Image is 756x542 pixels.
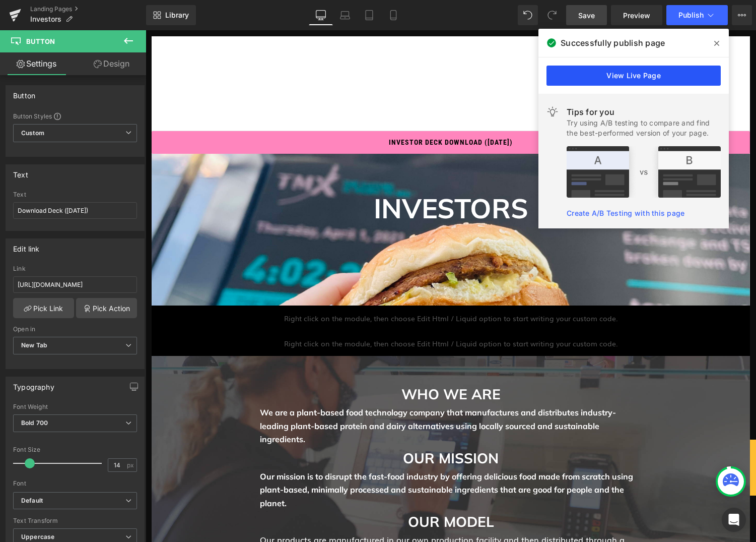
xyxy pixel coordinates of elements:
[13,265,137,272] div: Link
[666,5,728,25] button: Publish
[30,15,61,23] span: Investors
[262,483,349,500] strong: our model
[30,5,146,13] a: Landing Pages
[546,106,559,118] img: light.svg
[567,106,721,118] div: Tips for you
[678,11,704,19] span: Publish
[26,37,55,45] span: Button
[623,10,650,21] span: Preview
[13,165,28,179] div: Text
[13,276,137,293] input: https://your-shop.myshopify.com
[114,377,470,414] strong: We are a plant-based food technology company that manufactures and distributes industry-leading p...
[732,5,752,25] button: More
[546,66,721,86] a: View Live Page
[228,161,383,195] b: INVESTORS
[542,5,562,25] button: Redo
[567,146,721,198] img: tip.png
[243,108,367,116] span: Investor Deck Download ([DATE])
[13,191,137,198] div: Text
[114,441,488,478] strong: Our mission is to disrupt the fast-food industry by offering delicious food made from scratch usi...
[518,5,538,25] button: Undo
[75,52,148,75] a: Design
[21,129,44,138] b: Custom
[561,37,665,49] span: Successfully publish page
[13,298,74,318] a: Pick Link
[13,517,137,524] div: Text Transform
[114,503,496,529] p: Our products are manufactured in our own production facility and then distributed through a propr...
[597,417,606,458] a: ORDER NOW
[13,377,54,391] div: Typography
[127,462,135,468] span: px
[309,5,333,25] a: Desktop
[567,118,721,138] div: Try using A/B testing to compare and find the best-performed version of your page.
[333,5,357,25] a: Laptop
[165,11,189,20] span: Library
[13,480,137,487] div: Font
[256,355,355,373] strong: who we are
[21,497,43,505] i: Default
[357,5,381,25] a: Tablet
[13,86,35,100] div: Button
[611,5,662,25] a: Preview
[6,101,604,124] a: Investor Deck Download ([DATE])
[13,239,40,253] div: Edit link
[578,10,595,21] span: Save
[146,5,196,25] a: New Library
[13,446,137,453] div: Font Size
[13,112,137,120] div: Button Styles
[381,5,405,25] a: Mobile
[567,209,684,217] a: Create A/B Testing with this page
[257,419,353,437] strong: our mission
[21,341,47,349] b: New Tab
[722,508,746,532] div: Open Intercom Messenger
[76,298,137,318] a: Pick Action
[21,533,54,540] b: Uppercase
[13,326,137,333] div: Open in
[21,419,48,427] b: Bold 700
[13,403,137,410] div: Font Weight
